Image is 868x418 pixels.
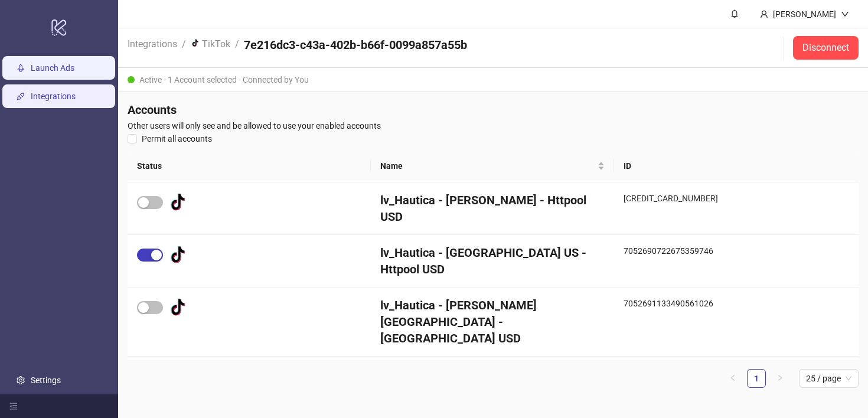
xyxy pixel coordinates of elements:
div: [CREDIT_CARD_NUMBER] [614,182,859,235]
a: TikTok [188,37,233,50]
h4: 7e216dc3-c43a-402b-b66f-0099a857a55b [244,37,467,53]
span: right [776,374,784,381]
th: Name [371,150,614,182]
button: Disconnect [793,36,859,60]
span: user [760,10,768,18]
div: 7052690722675359746 [614,235,859,288]
h4: lv_Hautica - [PERSON_NAME] [GEOGRAPHIC_DATA] - [GEOGRAPHIC_DATA] USD [380,297,605,347]
div: 7052691268824055809 [614,357,859,409]
span: left [729,374,736,381]
li: 1 [747,369,766,388]
div: Page Size [799,369,859,388]
span: Name [380,159,595,172]
li: Previous Page [723,369,742,388]
a: Integrations [125,37,180,50]
a: Integrations [31,92,76,101]
th: Status [128,150,371,182]
div: [PERSON_NAME] [768,8,841,21]
li: / [235,37,239,59]
li: / [182,37,186,59]
a: Settings [31,375,61,385]
li: Next Page [771,369,789,388]
a: 1 [748,370,765,387]
span: 25 / page [806,370,851,387]
span: down [841,10,849,18]
div: 7052691133490561026 [614,288,859,357]
button: right [771,369,789,388]
span: Other users will only see and be allowed to use your enabled accounts [128,119,859,132]
span: Permit all accounts [137,132,217,145]
h4: lv_Hautica - [PERSON_NAME] - Httpool USD [380,192,605,225]
th: ID [614,150,859,182]
h4: Accounts [128,102,859,118]
button: left [723,369,742,388]
span: Disconnect [802,43,849,53]
a: Launch Ads [31,63,74,73]
h4: lv_Hautica - [GEOGRAPHIC_DATA] US - Httpool USD [380,244,605,277]
div: Active - 1 Account selected - Connected by You [118,68,868,92]
span: menu-fold [9,402,18,410]
span: bell [730,9,739,18]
